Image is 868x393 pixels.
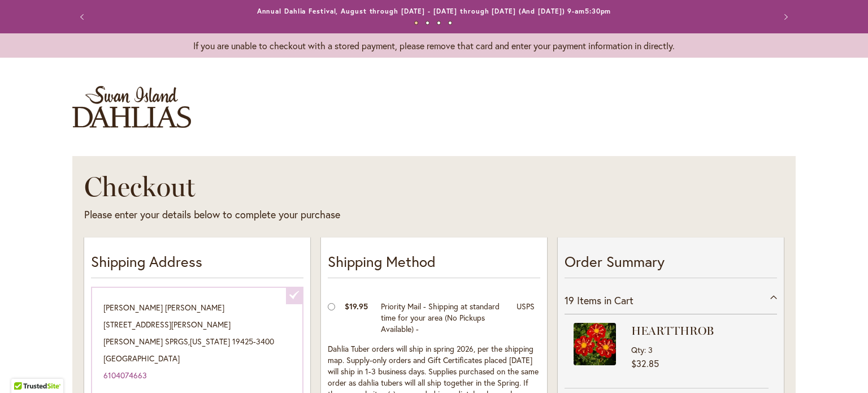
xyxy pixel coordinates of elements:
p: Order Summary [565,251,777,278]
button: Previous [72,6,95,28]
button: 4 of 4 [448,21,452,25]
p: Shipping Method [328,251,540,278]
a: store logo [72,86,191,128]
div: Please enter your details below to complete your purchase [84,208,581,222]
span: [US_STATE] [190,336,230,347]
p: Shipping Address [91,251,303,278]
img: HEARTTHROB [574,323,616,365]
button: Next [773,6,796,28]
strong: HEARTTHROB [631,323,766,339]
button: 2 of 4 [426,21,429,25]
span: Qty [631,344,644,355]
td: USPS [511,298,540,340]
td: Priority Mail - Shipping at standard time for your area (No Pickups Available) - [375,298,511,340]
span: 3 [648,344,653,355]
span: $19.95 [345,301,368,312]
a: Annual Dahlia Festival, August through [DATE] - [DATE] through [DATE] (And [DATE]) 9-am5:30pm [257,7,611,15]
span: 19 [565,293,574,307]
a: 6104074663 [103,370,147,381]
button: 3 of 4 [437,21,441,25]
iframe: Launch Accessibility Center [8,353,40,385]
span: $32.85 [631,357,659,369]
button: 1 of 4 [414,21,418,25]
h1: Checkout [84,170,581,204]
span: Items in Cart [577,293,633,307]
p: If you are unable to checkout with a stored payment, please remove that card and enter your payme... [72,39,796,52]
